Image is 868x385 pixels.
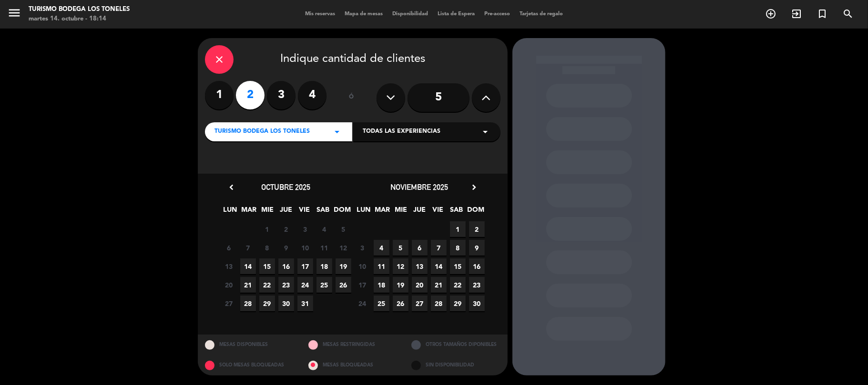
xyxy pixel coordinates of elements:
[198,355,301,375] div: SOLO MESAS BLOQUEADAS
[388,11,433,17] span: Disponibilidad
[340,11,388,17] span: Mapa de mesas
[260,204,276,220] span: MIE
[336,258,351,274] span: 19
[205,45,500,74] div: Indique cantidad de clientes
[214,54,225,65] i: close
[221,258,237,274] span: 13
[765,8,776,20] i: add_circle_outline
[391,182,449,192] span: noviembre 2025
[278,258,294,274] span: 16
[29,5,130,14] div: Turismo Bodega Los Toneles
[412,240,428,256] span: 6
[297,240,313,256] span: 10
[278,221,294,237] span: 2
[259,258,275,274] span: 15
[355,277,370,293] span: 17
[363,127,440,137] span: Todas las experiencias
[412,277,428,293] span: 20
[221,277,237,293] span: 20
[317,221,332,237] span: 4
[316,204,331,220] span: SAB
[336,277,351,293] span: 26
[7,6,21,20] i: menu
[469,277,485,293] span: 23
[240,258,256,274] span: 14
[412,296,428,311] span: 27
[412,258,428,274] span: 13
[480,11,515,17] span: Pre-acceso
[469,221,485,237] span: 2
[450,296,466,311] span: 29
[450,277,466,293] span: 22
[240,296,256,311] span: 28
[515,11,568,17] span: Tarjetas de regalo
[278,277,294,293] span: 23
[468,204,483,220] span: DOM
[278,240,294,256] span: 9
[240,277,256,293] span: 21
[374,277,389,293] span: 18
[374,240,389,256] span: 4
[278,204,294,220] span: JUE
[817,8,828,20] i: turned_in_not
[374,258,389,274] span: 11
[221,240,237,256] span: 6
[355,296,370,311] span: 24
[355,258,370,274] span: 10
[297,221,313,237] span: 3
[297,296,313,311] span: 31
[7,6,21,23] button: menu
[317,258,332,274] span: 18
[198,335,301,355] div: MESAS DISPONIBLES
[393,277,408,293] span: 19
[393,258,408,274] span: 12
[431,258,447,274] span: 14
[431,296,447,311] span: 28
[842,8,854,20] i: search
[236,81,265,109] label: 2
[259,221,275,237] span: 1
[355,240,370,256] span: 3
[259,240,275,256] span: 8
[259,277,275,293] span: 22
[393,296,408,311] span: 26
[301,335,405,355] div: MESAS RESTRINGIDAS
[449,204,465,220] span: SAB
[469,296,485,311] span: 30
[298,81,327,109] label: 4
[404,335,508,355] div: OTROS TAMAÑOS DIPONIBLES
[393,240,408,256] span: 5
[393,204,409,220] span: MIE
[241,204,257,220] span: MAR
[297,204,313,220] span: VIE
[404,355,508,375] div: SIN DISPONIBILIDAD
[334,204,350,220] span: DOM
[469,258,485,274] span: 16
[214,127,310,137] span: Turismo Bodega Los Toneles
[469,240,485,256] span: 9
[336,240,351,256] span: 12
[259,296,275,311] span: 29
[297,258,313,274] span: 17
[223,204,238,220] span: LUN
[431,240,447,256] span: 7
[431,277,447,293] span: 21
[317,277,332,293] span: 25
[450,240,466,256] span: 8
[791,8,802,20] i: exit_to_app
[469,182,479,192] i: chevron_right
[278,296,294,311] span: 30
[226,182,236,192] i: chevron_left
[29,14,130,24] div: martes 14. octubre - 18:14
[450,258,466,274] span: 15
[301,355,405,375] div: MESAS BLOQUEADAS
[221,296,237,311] span: 27
[450,221,466,237] span: 1
[375,204,390,220] span: MAR
[240,240,256,256] span: 7
[331,126,343,138] i: arrow_drop_down
[300,11,340,17] span: Mis reservas
[336,81,367,114] div: ó
[262,182,311,192] span: octubre 2025
[412,204,428,220] span: JUE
